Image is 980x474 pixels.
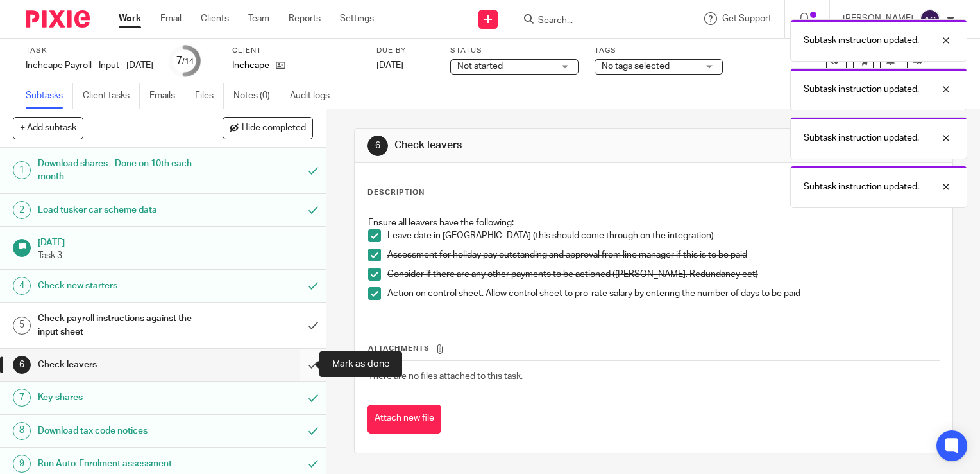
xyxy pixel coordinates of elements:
p: Subtask instruction updated. [804,34,919,47]
div: 7 [13,389,31,407]
div: 9 [13,455,31,473]
span: [DATE] [376,61,403,70]
p: Inchcape [232,59,269,72]
div: 2 [13,201,31,219]
p: Consider if there are any other payments to be actioned ([PERSON_NAME], Redundancy ect) [387,268,939,281]
p: Subtask instruction updated. [804,83,919,96]
div: 5 [13,317,31,335]
h1: Download shares - Done on 10th each month [38,154,204,187]
h1: Key shares [38,388,204,407]
small: /14 [182,58,194,65]
h1: Download tax code notices [38,421,204,441]
p: Action on control sheet. Allow control sheet to pro-rate salary by entering the number of days to... [387,287,939,300]
a: Subtasks [26,83,73,109]
a: Notes (0) [233,83,280,109]
label: Due by [376,46,434,56]
p: Subtask instruction updated. [804,180,919,193]
a: Files [195,83,224,109]
div: 6 [13,356,31,374]
div: Inchcape Payroll - Input - September 2025 [26,59,153,72]
p: Subtask instruction updated. [804,132,919,145]
span: Hide completed [242,123,306,134]
a: Settings [340,12,374,25]
a: Emails [149,83,185,109]
a: Team [248,12,269,25]
h1: Run Auto-Enrolment assessment [38,454,204,473]
div: 1 [13,161,31,179]
div: Inchcape Payroll - Input - [DATE] [26,59,153,72]
a: Audit logs [290,83,339,109]
label: Status [450,46,579,56]
button: + Add subtask [13,117,83,139]
h1: Load tusker car scheme data [38,200,204,220]
h1: Check leavers [38,355,204,374]
label: Task [26,46,153,56]
button: Hide completed [223,117,313,139]
div: 6 [367,136,388,156]
div: 7 [176,53,194,68]
h1: Check payroll instructions against the input sheet [38,309,204,342]
a: Clients [201,12,229,25]
a: Client tasks [83,83,140,109]
img: Pixie [26,10,90,28]
span: Not started [457,62,503,71]
button: Attach new file [367,405,441,434]
p: Description [367,188,425,198]
span: There are no files attached to this task. [368,372,523,381]
h1: [DATE] [38,233,314,249]
a: Work [119,12,141,25]
label: Client [232,46,360,56]
p: Assessment for holiday pay outstanding and approval from line manager if this is to be paid [387,249,939,261]
a: Reports [289,12,321,25]
img: svg%3E [920,9,940,30]
h1: Check leavers [394,139,680,152]
p: Ensure all leavers have the following: [368,216,939,229]
span: Attachments [368,345,430,352]
h1: Check new starters [38,276,204,295]
div: 8 [13,422,31,440]
p: Task 3 [38,249,314,262]
div: 4 [13,277,31,295]
p: Leave date in [GEOGRAPHIC_DATA] (this should come through on the integration) [387,229,939,242]
a: Email [160,12,182,25]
